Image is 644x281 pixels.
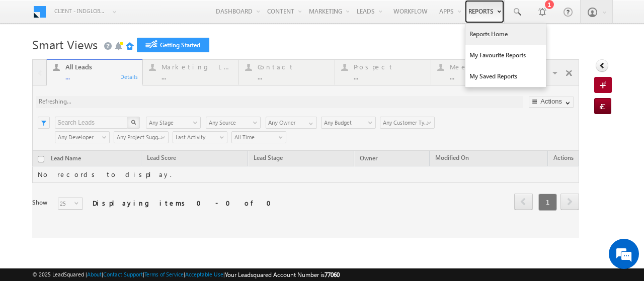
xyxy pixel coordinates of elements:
[103,271,143,277] a: Contact Support
[137,38,209,52] a: Getting Started
[465,45,546,66] a: My Favourite Reports
[325,271,340,278] span: 77060
[32,270,340,279] span: © 2025 LeadSquared | | | | |
[465,24,546,45] a: Reports Home
[185,271,223,277] a: Acceptable Use
[87,271,102,277] a: About
[54,6,107,16] span: Client - indglobal1 (77060)
[144,271,184,277] a: Terms of Service
[32,36,98,52] span: Smart Views
[225,271,340,278] span: Your Leadsquared Account Number is
[465,66,546,87] a: My Saved Reports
